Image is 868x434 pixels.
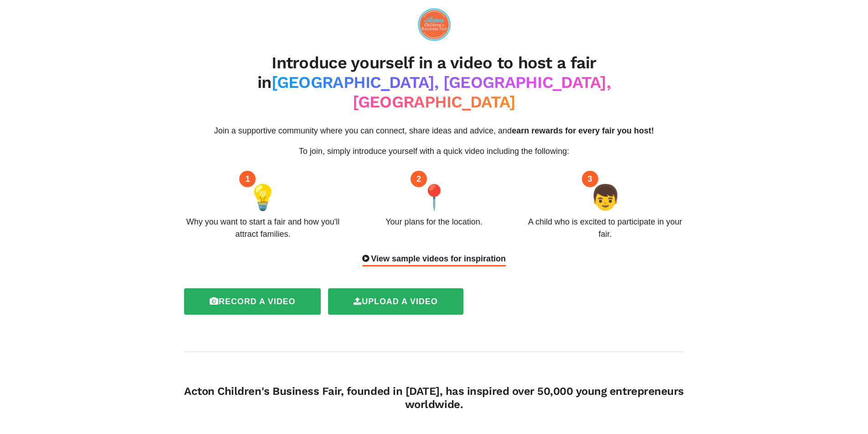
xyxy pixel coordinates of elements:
[184,145,684,158] p: To join, simply introduce yourself with a quick video including the following:
[328,288,463,315] label: Upload a video
[239,171,256,187] div: 1
[184,288,321,315] label: Record a video
[418,8,451,41] img: logo-09e7f61fd0461591446672a45e28a4aa4e3f772ea81a4ddf9c7371a8bcc222a1.png
[184,385,684,411] h4: Acton Children's Business Fair, founded in [DATE], has inspired over 50,000 young entrepreneurs w...
[272,73,611,112] span: [GEOGRAPHIC_DATA], [GEOGRAPHIC_DATA], [GEOGRAPHIC_DATA]
[247,179,278,216] span: 💡
[184,53,684,112] h2: Introduce yourself in a video to host a fair in
[411,171,427,187] div: 2
[582,171,598,187] div: 3
[419,179,449,216] span: 📍
[512,126,654,135] span: earn rewards for every fair you host!
[590,179,621,216] span: 👦
[362,253,506,266] div: View sample videos for inspiration
[184,216,342,240] div: Why you want to start a fair and how you'll attract families.
[385,216,482,228] div: Your plans for the location.
[184,125,684,137] p: Join a supportive community where you can connect, share ideas and advice, and
[526,216,684,240] div: A child who is excited to participate in your fair.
